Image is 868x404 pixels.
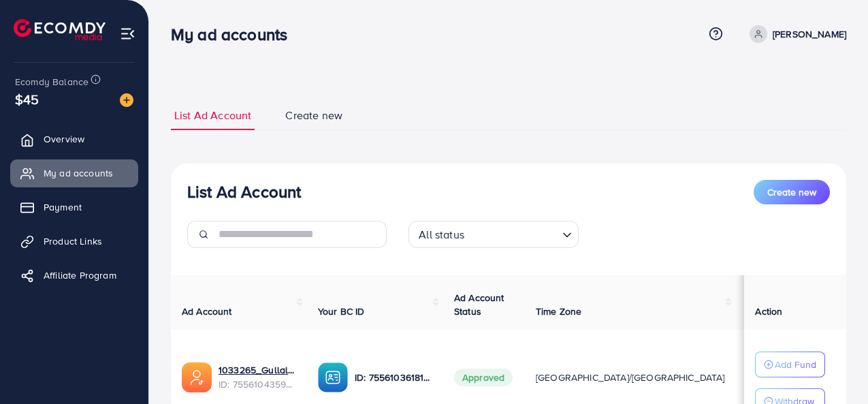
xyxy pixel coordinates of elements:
img: image [120,93,133,107]
p: [PERSON_NAME] [773,26,846,42]
h3: My ad accounts [171,25,298,44]
a: Product Links [10,228,138,255]
a: Payment [10,193,138,221]
span: Ecomdy Balance [15,75,89,89]
div: Search for option [408,221,579,248]
span: [GEOGRAPHIC_DATA]/[GEOGRAPHIC_DATA] [536,371,725,384]
span: All status [416,225,467,245]
span: Action [755,305,782,318]
span: Overview [44,132,84,146]
a: [PERSON_NAME] [744,25,846,43]
button: Add Fund [755,352,825,377]
img: logo [14,19,106,40]
button: Create new [754,180,830,204]
span: ID: 7556104359887208456 [219,377,296,391]
a: 1033265_Gullala Ad A/C_1759292986657 [219,363,296,377]
span: Ad Account [182,305,232,318]
span: Your BC ID [318,305,365,318]
p: Add Fund [775,356,816,373]
img: menu [120,26,135,42]
span: Product Links [44,234,102,248]
span: List Ad Account [174,108,251,123]
input: Search for option [468,222,557,245]
img: ic-ba-acc.ded83a64.svg [318,362,348,392]
p: ID: 7556103618177286162 [355,369,432,386]
span: $45 [15,89,39,109]
span: Payment [44,200,82,214]
span: Create new [767,185,816,199]
a: Overview [10,125,138,153]
a: My ad accounts [10,159,138,187]
img: ic-ads-acc.e4c84228.svg [182,362,212,392]
span: Approved [454,369,513,386]
span: Create new [285,108,342,123]
span: Time Zone [536,305,581,318]
h3: List Ad Account [187,182,301,202]
iframe: Chat [810,343,858,394]
span: Ad Account Status [454,291,504,318]
span: Affiliate Program [44,268,116,282]
a: Affiliate Program [10,262,138,289]
div: <span class='underline'>1033265_Gullala Ad A/C_1759292986657</span></br>7556104359887208456 [219,363,296,391]
span: My ad accounts [44,166,113,180]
